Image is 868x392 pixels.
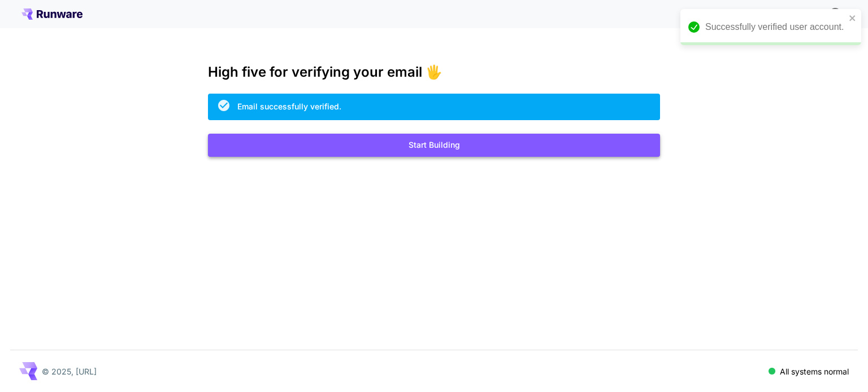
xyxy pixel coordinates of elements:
[824,2,847,25] button: In order to qualify for free credit, you need to sign up with a business email address and click ...
[849,14,857,23] button: close
[208,134,660,157] button: Start Building
[780,365,849,377] p: All systems normal
[705,20,845,34] div: Successfully verified user account.
[237,100,341,112] div: Email successfully verified.
[208,64,660,80] h3: High five for verifying your email 🖐️
[42,365,97,377] p: © 2025, [URL]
